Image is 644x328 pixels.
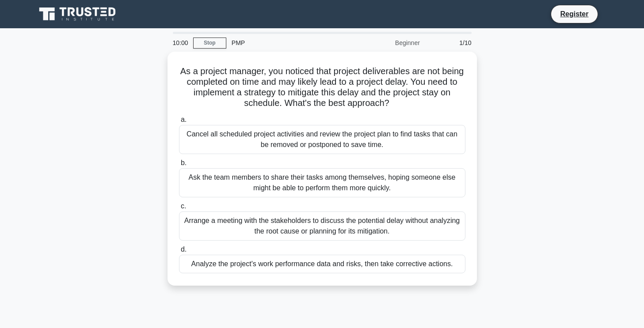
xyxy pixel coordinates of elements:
[181,159,187,166] span: b.
[193,38,226,49] a: Stop
[179,125,465,154] div: Cancel all scheduled project activities and review the project plan to find tasks that can be rem...
[179,255,465,273] div: Analyze the project's work performance data and risks, then take corrective actions.
[179,168,465,197] div: Ask the team members to share their tasks among themselves, hoping someone else might be able to ...
[181,116,187,123] span: a.
[178,66,466,109] h5: As a project manager, you noticed that project deliverables are not being completed on time and m...
[179,211,465,241] div: Arrange a meeting with the stakeholders to discuss the potential delay without analyzing the root...
[168,34,193,52] div: 10:00
[348,34,425,52] div: Beginner
[181,245,187,253] span: d.
[181,202,186,210] span: c.
[555,8,594,19] a: Register
[425,34,477,52] div: 1/10
[226,34,348,52] div: PMP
